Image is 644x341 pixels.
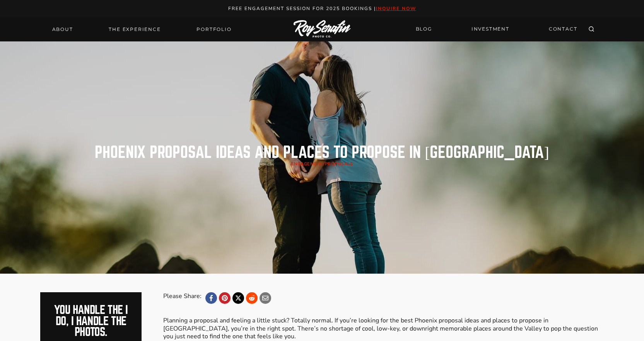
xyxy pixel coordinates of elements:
[205,292,217,304] a: Facebook
[48,24,78,35] a: About
[376,5,416,12] a: inquire now
[246,292,258,304] a: Reddit
[95,145,549,160] h1: Phoenix Proposal Ideas and Places to Propose in [GEOGRAPHIC_DATA]
[9,5,636,13] p: Free engagement session for 2025 Bookings |
[544,22,582,36] a: CONTACT
[467,22,514,36] a: INVESTMENT
[291,161,353,167] span: /
[163,317,603,341] p: Planning a proposal and feeling a little stuck? Totally normal. If you’re looking for the best Ph...
[48,24,236,35] nav: Primary Navigation
[104,24,165,35] a: THE EXPERIENCE
[219,292,231,304] a: Pinterest
[411,22,582,36] nav: Secondary Navigation
[325,161,353,167] a: Proposals
[291,161,323,167] a: Engagement
[586,24,597,35] button: View Search Form
[192,24,236,35] a: Portfolio
[294,20,351,38] img: Logo of Roy Serafin Photo Co., featuring stylized text in white on a light background, representi...
[49,305,133,338] h2: You handle the i do, I handle the photos.
[260,292,271,304] a: Email
[163,292,202,304] div: Please Share:
[411,22,437,36] a: BLOG
[232,292,244,304] a: X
